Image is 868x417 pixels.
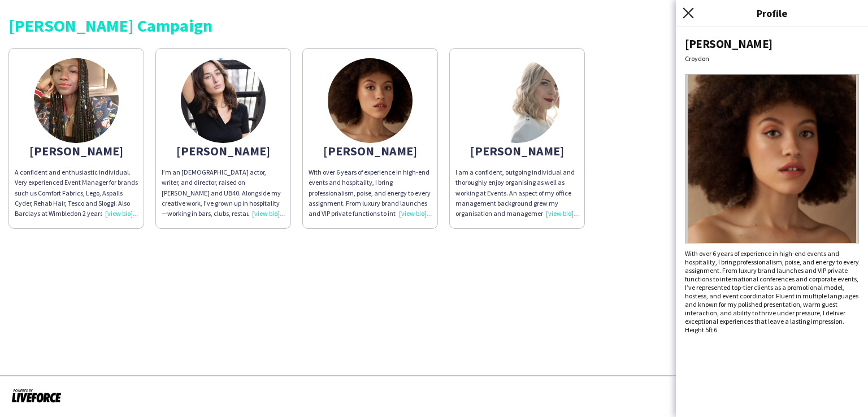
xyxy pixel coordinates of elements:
img: thumb-6275131d01860.jpg [475,58,559,143]
img: Powered by Liveforce [11,388,62,403]
img: Crew avatar or photo [685,74,859,244]
div: With over 6 years of experience in high-end events and hospitality, I bring professionalism, pois... [685,249,859,334]
img: thumb-6776cbd22d58d.jpg [181,58,266,143]
div: A confident and enthusiastic individual. Very experienced Event Manager for brands such us Comfor... [15,167,138,219]
h3: Profile [676,6,868,20]
div: [PERSON_NAME] Campaign [8,17,860,34]
span: I am a confident, outgoing individual and thoroughly enjoy organising as well as working at Event... [455,168,579,362]
div: [PERSON_NAME] [15,146,138,156]
div: [PERSON_NAME] [162,146,285,156]
div: [PERSON_NAME] [685,36,859,51]
span: I’m an [DEMOGRAPHIC_DATA] actor, writer, and director, raised on [PERSON_NAME] and UB40. Alongsid... [162,168,283,269]
img: thumb-d255db14-355f-4f30-b3a4-fe0a6db49591.jpg [34,58,119,143]
div: [PERSON_NAME] [455,146,579,156]
div: [PERSON_NAME] [309,146,432,156]
div: Height 5ft 6 [685,325,859,334]
div: With over 6 years of experience in high-end events and hospitality, I bring professionalism, pois... [309,167,432,219]
div: Croydon [685,54,859,63]
img: thumb-68481ec0121d0.jpeg [328,58,413,143]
